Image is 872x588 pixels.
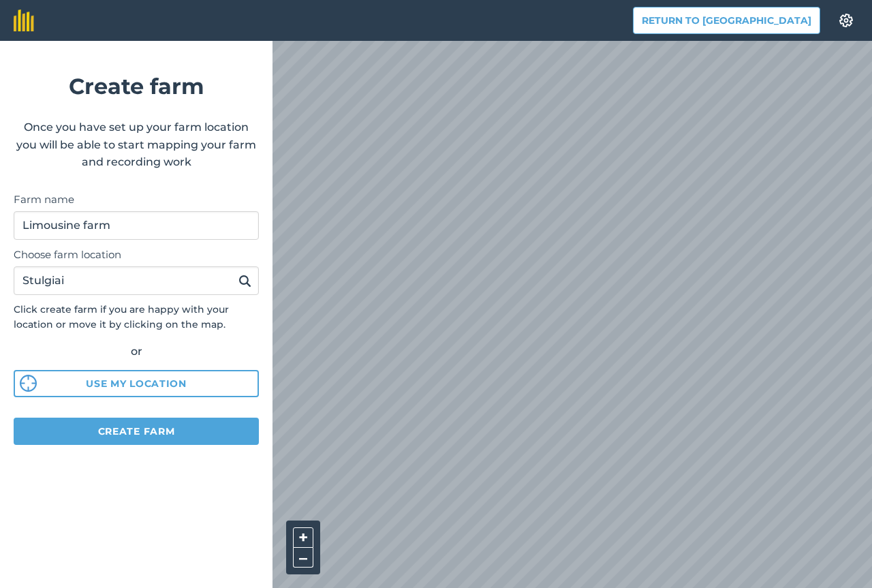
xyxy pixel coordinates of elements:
button: Use my location [14,370,259,397]
label: Choose farm location [14,247,259,263]
button: + [293,527,313,548]
img: A cog icon [838,14,854,27]
button: – [293,548,313,568]
img: fieldmargin Logo [14,10,34,31]
button: Return to [GEOGRAPHIC_DATA] [633,7,820,34]
input: Enter your farm’s address [14,266,259,295]
p: Click create farm if you are happy with your location or move it by clicking on the map. [14,302,259,332]
input: Farm name [14,211,259,240]
img: svg%3e [20,375,37,392]
label: Farm name [14,191,259,208]
h1: Create farm [14,69,259,104]
button: Create farm [14,418,259,445]
img: svg+xml;base64,PHN2ZyB4bWxucz0iaHR0cDovL3d3dy53My5vcmcvMjAwMC9zdmciIHdpZHRoPSIxOSIgaGVpZ2h0PSIyNC... [238,273,251,289]
div: or [14,343,259,360]
p: Once you have set up your farm location you will be able to start mapping your farm and recording... [14,119,259,171]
